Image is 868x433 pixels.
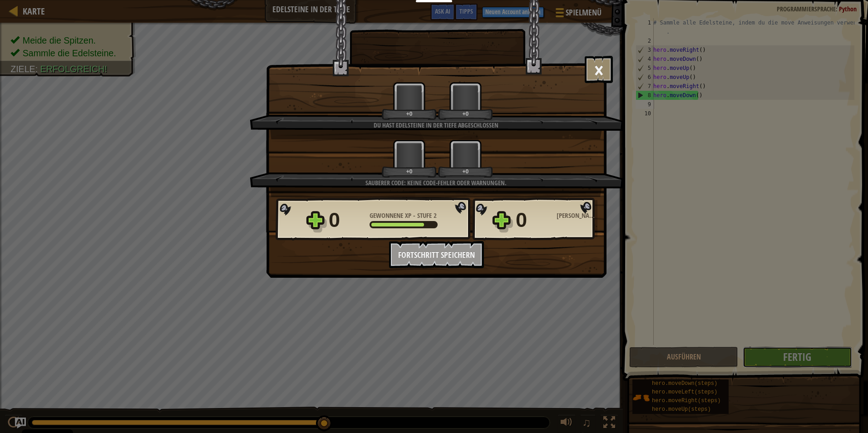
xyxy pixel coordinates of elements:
button: × [585,56,613,83]
span: Gewonnene XP [370,211,413,220]
div: 0 [516,206,551,235]
div: +0 [384,110,435,117]
div: 0 [329,206,364,235]
div: Sauberer Code: keine Code-Fehler oder Warnungen. [293,178,579,187]
div: [PERSON_NAME] [557,212,597,220]
div: +0 [440,110,491,117]
div: - [370,212,437,220]
span: 2 [434,211,437,220]
div: +0 [440,168,491,175]
div: Du hast Edelsteine in der Tiefe abgeschlossen [293,121,579,130]
div: +0 [384,168,435,175]
span: Stufe [415,211,434,220]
